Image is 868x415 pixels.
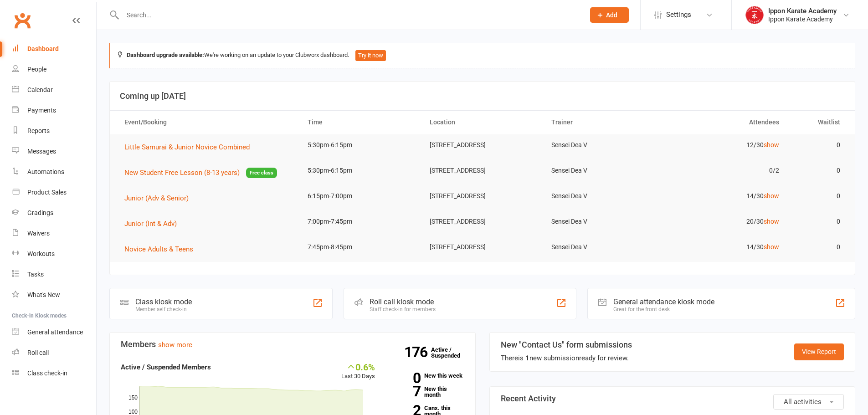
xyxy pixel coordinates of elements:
[787,211,848,232] td: 0
[389,386,464,398] a: 7New this month
[124,194,189,202] span: Junior (Adv & Senior)
[27,271,44,278] div: Tasks
[124,218,183,229] button: Junior (Int & Adv)
[389,373,464,379] a: 0New this week
[404,345,431,359] strong: 176
[27,349,49,356] div: Roll call
[501,340,632,349] h3: New "Contact Us" form submissions
[124,143,250,151] span: Little Samurai & Junior Novice Combined
[27,250,55,257] div: Workouts
[12,162,96,182] a: Automations
[613,297,714,306] div: General attendance kiosk mode
[135,297,192,306] div: Class kiosk mode
[421,185,544,207] td: [STREET_ADDRESS]
[665,134,787,156] td: 12/30
[124,220,177,228] span: Junior (Int & Adv)
[784,398,822,406] span: All activities
[501,353,632,364] div: There is new submission ready for review.
[389,371,421,385] strong: 0
[299,211,421,232] td: 7:00pm-7:45pm
[27,328,83,336] div: General attendance
[11,9,34,32] a: Clubworx
[158,341,192,349] a: show more
[773,394,844,410] button: All activities
[665,111,787,134] th: Attendees
[27,369,67,377] div: Class check-in
[124,244,200,255] button: Novice Adults & Teens
[12,264,96,285] a: Tasks
[421,211,544,232] td: [STREET_ADDRESS]
[543,134,665,156] td: Sensei Dea V
[543,160,665,181] td: Sensei Dea V
[764,141,779,149] a: show
[421,160,544,181] td: [STREET_ADDRESS]
[370,297,436,306] div: Roll call kiosk mode
[543,111,665,134] th: Trainer
[787,236,848,258] td: 0
[421,134,544,156] td: [STREET_ADDRESS]
[501,394,844,403] h3: Recent Activity
[764,218,779,225] a: show
[27,127,50,134] div: Reports
[787,185,848,207] td: 0
[12,182,96,203] a: Product Sales
[421,236,544,258] td: [STREET_ADDRESS]
[745,6,764,24] img: thumb_image1755321526.png
[299,134,421,156] td: 5:30pm-6:15pm
[613,306,714,313] div: Great for the front desk
[124,169,240,177] span: New Student Free Lesson (8-13 years)
[12,223,96,244] a: Waivers
[590,7,629,23] button: Add
[370,306,436,313] div: Staff check-in for members
[12,59,96,80] a: People
[665,185,787,207] td: 14/30
[27,86,53,93] div: Calendar
[12,363,96,384] a: Class kiosk mode
[606,11,617,19] span: Add
[768,15,837,23] div: Ippon Karate Academy
[299,185,421,207] td: 6:15pm-7:00pm
[27,209,53,216] div: Gradings
[12,39,96,59] a: Dashboard
[12,121,96,141] a: Reports
[116,111,299,134] th: Event/Booking
[543,211,665,232] td: Sensei Dea V
[299,111,421,134] th: Time
[794,343,844,360] a: View Report
[764,192,779,200] a: show
[389,384,421,398] strong: 7
[27,45,59,52] div: Dashboard
[299,160,421,181] td: 5:30pm-6:15pm
[787,160,848,181] td: 0
[27,189,67,196] div: Product Sales
[12,80,96,100] a: Calendar
[431,340,471,365] a: 176Active / Suspended
[121,340,464,349] h3: Members
[27,66,46,73] div: People
[124,142,256,153] button: Little Samurai & Junior Novice Combined
[666,5,691,25] span: Settings
[665,160,787,181] td: 0/2
[543,185,665,207] td: Sensei Dea V
[27,168,64,175] div: Automations
[109,43,855,68] div: We're working on an update to your Clubworx dashboard.
[665,236,787,258] td: 14/30
[12,100,96,121] a: Payments
[124,245,193,253] span: Novice Adults & Teens
[120,9,578,21] input: Search...
[12,343,96,363] a: Roll call
[421,111,544,134] th: Location
[12,244,96,264] a: Workouts
[12,141,96,162] a: Messages
[120,92,845,101] h3: Coming up [DATE]
[764,243,779,251] a: show
[124,167,277,179] button: New Student Free Lesson (8-13 years)Free class
[299,236,421,258] td: 7:45pm-8:45pm
[27,148,56,155] div: Messages
[768,7,837,15] div: Ippon Karate Academy
[135,306,192,313] div: Member self check-in
[27,291,60,298] div: What's New
[665,211,787,232] td: 20/30
[27,107,56,114] div: Payments
[787,134,848,156] td: 0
